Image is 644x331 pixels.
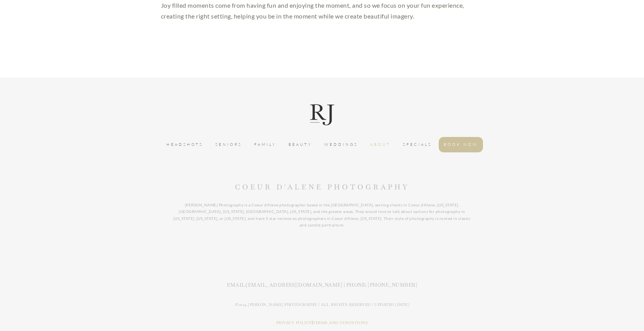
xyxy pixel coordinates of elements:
a: Spokane Photographer [248,241,300,250]
span: [PERSON_NAME] Photography is a Coeur d'Alene photographer based in the [GEOGRAPHIC_DATA], serving... [173,203,471,228]
span: COEUR D'ALENE PHOTOGRAPHy [235,182,409,191]
p: | | [169,235,475,275]
span: | [US_STATE] Photographer | [US_STATE] Photographer [306,243,461,260]
span: ©2024 [PERSON_NAME] Photography | All rights reserved | Updated [DATE] [235,302,409,307]
span: [US_STATE] Photographer [302,243,364,249]
a: HEADSHOTS [166,141,203,149]
a: SPECIALS [403,141,432,149]
span: Spokane Photographer [248,243,300,249]
a: BOOK NOW [444,141,478,149]
a: WEDDINGS [324,141,358,149]
a: TERMS AND CONDITIONS [313,320,368,325]
a: BEAUTY [288,141,312,149]
span: Coeur d'Alene Photographer [183,243,248,249]
a: SENIORS [215,141,242,149]
a: ABOUT [370,141,391,149]
span: | [248,243,249,249]
a: [US_STATE] Photographer [302,241,364,250]
a: FAMILY [254,141,276,149]
span: [EMAIL_ADDRESS][DOMAIN_NAME] | Phone: [PHONE_NUMBER] [246,282,417,288]
p: Email: [8,275,636,296]
a: PRIVACY POLICY [276,320,312,325]
a: Coeur d'Alene Photographer [183,241,248,250]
